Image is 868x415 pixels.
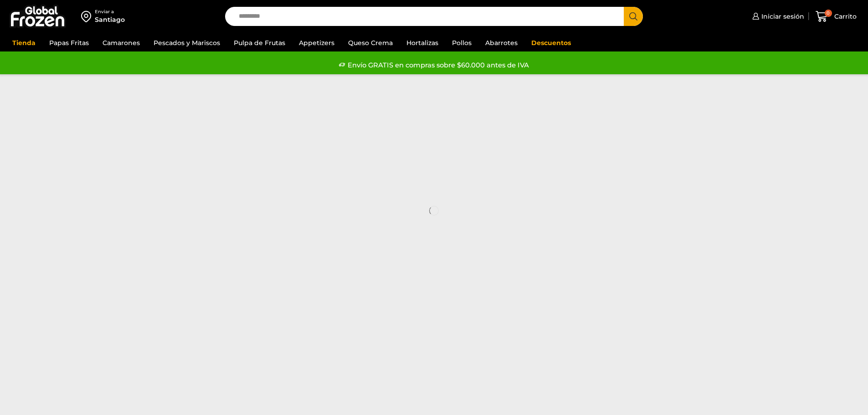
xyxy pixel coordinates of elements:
span: 0 [825,10,832,17]
a: Iniciar sesión [750,7,804,26]
div: Santiago [95,15,125,24]
a: Pescados y Mariscos [149,34,225,51]
a: Abarrotes [481,34,522,51]
span: Iniciar sesión [759,12,804,21]
button: Search button [624,7,643,26]
a: Hortalizas [402,34,443,51]
a: 0 Carrito [813,6,859,27]
span: Carrito [832,12,857,21]
a: Camarones [98,34,144,51]
a: Descuentos [527,34,575,51]
img: address-field-icon.svg [81,9,95,24]
a: Pollos [447,34,476,51]
a: Papas Fritas [45,34,93,51]
div: Enviar a [95,9,125,15]
a: Pulpa de Frutas [229,34,290,51]
a: Appetizers [294,34,339,51]
a: Queso Crema [344,34,397,51]
a: Tienda [8,34,40,51]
